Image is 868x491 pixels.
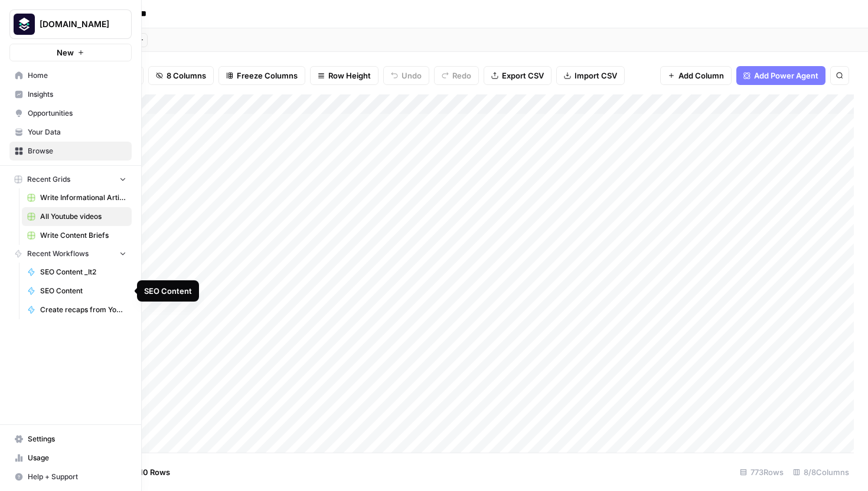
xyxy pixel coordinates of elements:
[484,66,552,85] button: Export CSV
[9,171,132,188] button: Recent Grids
[575,70,617,81] span: Import CSV
[40,18,111,30] span: [DOMAIN_NAME]
[678,70,724,81] span: Add Column
[14,14,35,35] img: Platformengineering.org Logo
[28,70,126,81] span: Home
[9,430,132,449] a: Settings
[502,70,544,81] span: Export CSV
[40,305,126,315] span: Create recaps from Youtube videos WIP [PERSON_NAME]
[9,85,132,104] a: Insights
[218,66,305,85] button: Freeze Columns
[237,70,298,81] span: Freeze Columns
[22,226,132,245] a: Write Content Briefs
[40,230,126,241] span: Write Content Briefs
[27,174,70,185] span: Recent Grids
[28,89,126,100] span: Insights
[328,70,371,81] span: Row Height
[9,9,132,39] button: Workspace: Platformengineering.org
[40,267,126,277] span: SEO Content _It2
[9,467,132,486] button: Help + Support
[57,47,74,58] span: New
[22,188,132,207] a: Write Informational Article
[9,245,132,263] button: Recent Workflows
[28,453,126,463] span: Usage
[788,463,854,482] div: 8/8 Columns
[736,66,825,85] button: Add Power Agent
[40,211,126,222] span: All Youtube videos
[9,104,132,123] a: Opportunities
[9,142,132,161] a: Browse
[22,263,132,281] a: SEO Content _It2
[27,248,89,259] span: Recent Workflows
[167,70,206,81] span: 8 Columns
[754,70,818,81] span: Add Power Agent
[402,70,422,81] span: Undo
[28,146,126,156] span: Browse
[9,66,132,85] a: Home
[148,66,214,85] button: 8 Columns
[28,434,126,444] span: Settings
[452,70,471,81] span: Redo
[28,472,126,482] span: Help + Support
[310,66,378,85] button: Row Height
[22,281,132,300] a: SEO Content
[9,44,132,61] button: New
[40,192,126,203] span: Write Informational Article
[123,466,170,478] span: Add 10 Rows
[556,66,625,85] button: Import CSV
[9,123,132,142] a: Your Data
[434,66,479,85] button: Redo
[22,300,132,319] a: Create recaps from Youtube videos WIP [PERSON_NAME]
[40,286,126,296] span: SEO Content
[22,207,132,226] a: All Youtube videos
[383,66,429,85] button: Undo
[28,127,126,138] span: Your Data
[735,463,788,482] div: 773 Rows
[28,108,126,119] span: Opportunities
[9,449,132,467] a: Usage
[660,66,732,85] button: Add Column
